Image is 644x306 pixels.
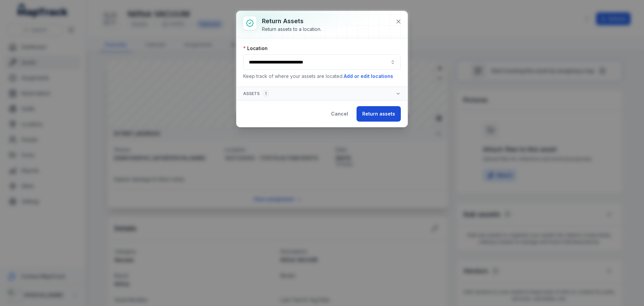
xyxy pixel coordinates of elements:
[262,26,321,33] div: Return assets to a location.
[243,73,401,80] p: Keep track of where your assets are located.
[343,73,393,80] button: Add or edit locations
[243,45,268,52] label: Location
[262,16,321,26] h3: Return assets
[236,87,408,100] button: Assets1
[357,106,401,122] button: Return assets
[243,90,269,98] span: Assets
[262,90,269,98] div: 1
[325,106,354,122] button: Cancel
